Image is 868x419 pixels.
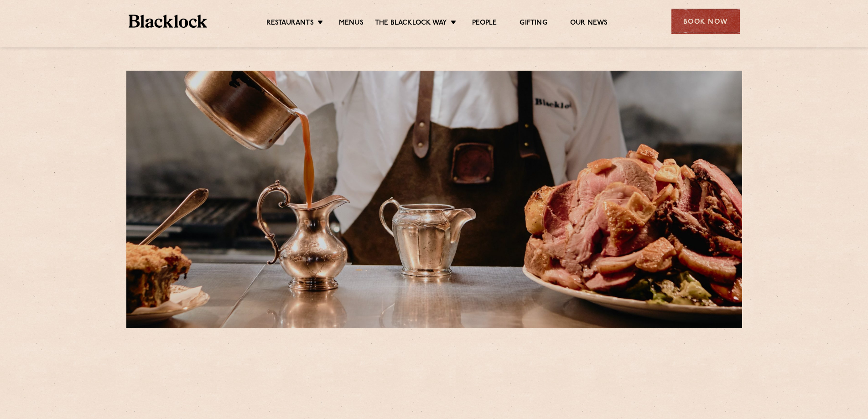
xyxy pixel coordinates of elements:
div: Book Now [671,9,740,34]
a: Restaurants [266,19,314,29]
a: Our News [570,19,608,29]
a: People [472,19,497,29]
a: Gifting [520,19,547,29]
a: Menus [339,19,364,29]
a: The Blacklock Way [375,19,447,29]
img: BL_Textured_Logo-footer-cropped.svg [129,15,208,28]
